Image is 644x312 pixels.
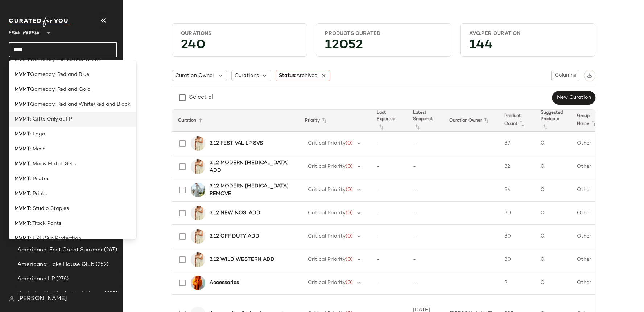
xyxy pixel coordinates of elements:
td: 0 [535,271,571,295]
span: (0) [346,257,353,262]
span: (0) [346,141,353,146]
span: (0) [346,210,353,216]
img: 87173258_025_f [191,276,205,290]
td: - [407,132,443,155]
div: Products Curated [325,30,442,37]
span: : Studio Staples [30,205,69,212]
img: svg%3e [9,296,15,302]
span: [PERSON_NAME] [17,295,67,303]
th: Last Exported [371,110,407,132]
td: 30 [499,202,535,225]
span: : Track Pants [30,220,61,227]
b: 3.12 WILD WESTERN ADD [210,256,274,263]
th: Product Count [499,110,535,132]
span: Americana: East Coast Summer [17,246,103,254]
span: (0) [346,234,353,239]
th: Suggested Products [535,110,571,132]
b: MVMT [15,190,30,198]
b: 3.12 NEW NOS. ADD [210,209,260,217]
td: Other [571,271,607,295]
td: - [371,178,407,202]
td: - [407,178,443,202]
b: MVMT [15,71,30,78]
td: 0 [535,178,571,202]
div: 12052 [319,40,448,53]
th: Latest Snapshot [407,110,443,132]
b: MVMT [15,101,30,108]
span: : UPF/Sun Protection [30,235,81,242]
td: 2 [499,271,535,295]
div: Avg.per Curation [469,30,586,37]
span: Gameday: Red and Blue [30,71,89,78]
button: Columns [551,70,579,81]
b: MVMT [15,235,30,242]
span: Curations [235,72,259,80]
b: 3.12 MODERN [MEDICAL_DATA] REMOVE [210,182,290,198]
span: Americana: Lake House Club [17,260,94,269]
span: (276) [55,275,69,283]
th: Curation Owner [443,110,499,132]
td: - [371,132,407,155]
td: Other [571,248,607,271]
span: Archived [296,73,318,78]
img: 93219046_270_a [191,229,205,244]
b: MVMT [15,160,30,168]
td: - [371,155,407,178]
td: 0 [535,132,571,155]
td: 0 [535,248,571,271]
td: 0 [535,155,571,178]
span: Free People [9,25,40,38]
b: MVMT [15,145,30,153]
b: Accessories [210,279,239,287]
span: Critical Priority [308,141,346,146]
span: Critical Priority [308,257,346,262]
b: MVMT [15,220,30,227]
span: Americana LP [17,275,55,283]
b: MVMT [15,205,30,212]
span: (252) [94,260,109,269]
td: - [371,271,407,295]
img: 93219046_270_a [191,252,205,267]
span: Bachelorette: Honky Tonk Honey [17,289,103,298]
td: Other [571,178,607,202]
td: 0 [535,225,571,248]
b: 3.12 MODERN [MEDICAL_DATA] ADD [210,159,290,174]
td: Other [571,225,607,248]
td: 39 [499,132,535,155]
span: Columns [554,73,576,78]
img: svg%3e [587,73,592,78]
td: 0 [535,202,571,225]
td: Other [571,132,607,155]
span: (267) [103,246,117,254]
span: Critical Priority [308,280,346,285]
span: : Logo [30,130,45,138]
td: - [371,202,407,225]
td: 32 [499,155,535,178]
img: 93219046_270_a [191,136,205,151]
b: 3.12 OFF DUTY ADD [210,232,259,240]
td: - [407,248,443,271]
b: MVMT [15,116,30,123]
span: (0) [346,164,353,169]
td: 94 [499,178,535,202]
b: 3.12 FESTIVAL LP SVS [210,139,263,147]
td: - [407,225,443,248]
div: Select all [189,93,215,102]
span: : Prints [30,190,47,198]
span: Critical Priority [308,234,346,239]
td: - [407,271,443,295]
span: Status: [279,72,318,80]
span: Gameday: Red and Gold [30,86,91,93]
span: New Curation [557,95,591,101]
img: 93219046_270_a [191,159,205,174]
div: 240 [175,40,304,53]
td: 30 [499,225,535,248]
b: MVMT [15,130,30,138]
span: : Mix & Match Sets [30,160,76,168]
img: 94763935_048_a [191,183,205,197]
span: (231) [103,289,117,298]
th: Curation [172,110,299,132]
span: Critical Priority [308,187,346,193]
span: : Gifts Only at FP [30,116,72,123]
span: Critical Priority [308,164,346,169]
